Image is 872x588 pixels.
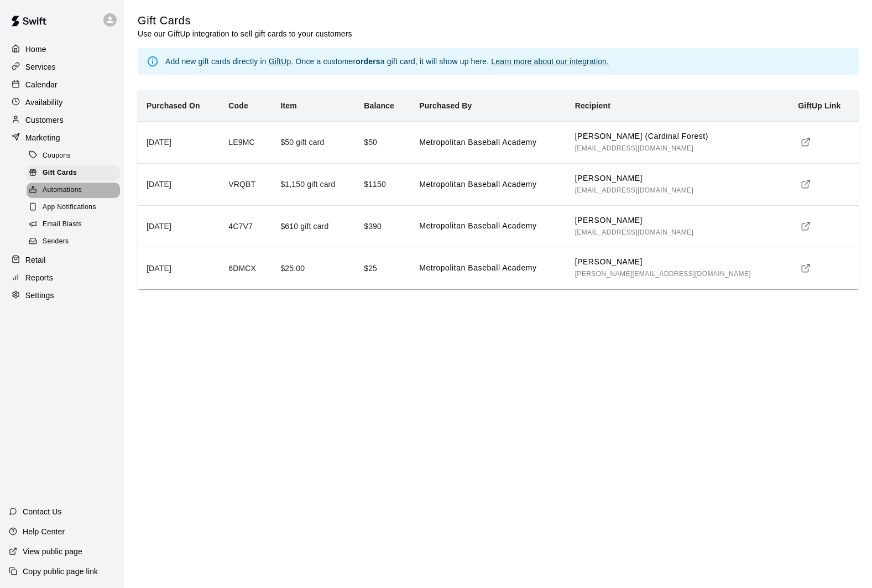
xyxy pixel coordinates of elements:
[491,57,609,66] a: Learn more about our integration.
[271,121,355,163] td: $50 gift card
[271,163,355,205] td: $1,150 gift card
[798,101,840,110] b: GiftUp Link
[9,252,116,268] a: Retail
[9,76,116,93] a: Calendar
[25,79,58,90] p: Calendar
[9,287,116,304] a: Settings
[27,199,124,216] a: App Notifications
[9,129,116,146] a: Marketing
[269,57,291,66] a: GiftUp
[23,566,98,577] p: Copy public page link
[138,28,352,39] p: Use our GiftUp integration to sell gift cards to your customers
[43,202,96,213] span: App Notifications
[25,97,63,108] p: Availability
[138,121,220,163] th: [DATE]
[220,247,271,289] td: 6DMCX
[355,247,410,289] td: $ 25
[575,270,751,278] span: [PERSON_NAME][EMAIL_ADDRESS][DOMAIN_NAME]
[138,247,220,289] th: [DATE]
[220,205,271,247] td: 4C7V7
[575,101,610,110] b: Recipient
[27,165,120,181] div: Gift Cards
[27,200,120,215] div: App Notifications
[228,101,248,110] b: Code
[27,234,120,249] div: Senders
[355,163,410,205] td: $ 1150
[138,13,352,28] h5: Gift Cards
[355,205,410,247] td: $ 390
[419,101,472,110] b: Purchased By
[43,185,82,196] span: Automations
[271,205,355,247] td: $610 gift card
[25,272,53,283] p: Reports
[25,290,54,301] p: Settings
[23,546,82,557] p: View public page
[43,236,69,247] span: Senders
[9,269,116,286] a: Reports
[9,94,116,111] a: Availability
[27,182,124,199] a: Automations
[419,179,557,190] p: Metropolitan Baseball Academy
[271,247,355,289] td: $25.00
[147,101,200,110] b: Purchased On
[419,262,557,274] p: Metropolitan Baseball Academy
[355,121,410,163] td: $ 50
[25,132,60,143] p: Marketing
[419,220,557,232] p: Metropolitan Baseball Academy
[9,59,116,75] a: Services
[27,217,120,232] div: Email Blasts
[575,256,781,268] p: [PERSON_NAME]
[138,163,220,205] th: [DATE]
[27,183,120,198] div: Automations
[23,506,62,517] p: Contact Us
[575,215,781,226] p: [PERSON_NAME]
[165,51,609,71] div: Add new gift cards directly in . Once a customer a gift card, it will show up here.
[9,112,116,128] a: Customers
[138,90,859,290] table: simple table
[575,131,781,142] p: [PERSON_NAME] (Cardinal Forest)
[25,61,56,72] p: Services
[9,41,116,58] a: Home
[364,101,394,110] b: Balance
[220,163,271,205] td: VRQBT
[43,168,77,179] span: Gift Cards
[419,137,557,148] p: Metropolitan Baseball Academy
[138,205,220,247] th: [DATE]
[575,144,694,152] span: [EMAIL_ADDRESS][DOMAIN_NAME]
[356,57,380,66] b: orders
[220,121,271,163] td: LE9MC
[25,254,46,266] p: Retail
[25,44,46,55] p: Home
[27,148,120,164] div: Coupons
[575,173,781,184] p: [PERSON_NAME]
[27,147,124,164] a: Coupons
[25,115,64,126] p: Customers
[43,219,82,230] span: Email Blasts
[280,101,296,110] b: Item
[575,186,694,194] span: [EMAIL_ADDRESS][DOMAIN_NAME]
[575,228,694,236] span: [EMAIL_ADDRESS][DOMAIN_NAME]
[27,233,124,251] a: Senders
[23,526,65,537] p: Help Center
[43,150,71,162] span: Coupons
[27,216,124,233] a: Email Blasts
[27,164,124,181] a: Gift Cards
